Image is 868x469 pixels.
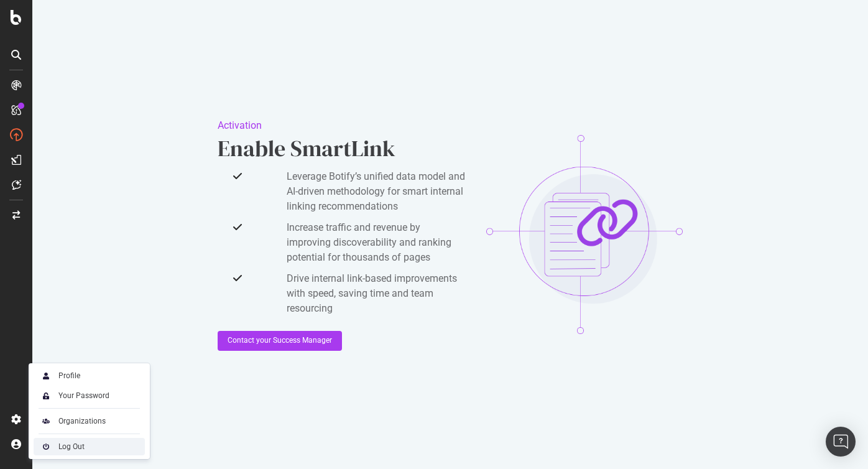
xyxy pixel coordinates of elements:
div: Log Out [58,442,85,452]
div: Open Intercom Messenger [826,427,856,457]
div: Your Password [58,391,109,401]
a: Your Password [34,387,145,404]
img: tUVSALn78D46LlpAY8klYZqgKwTuBm2K29c6p1XQNDCsM0DgKSSoAXXevcAwljcHBINEg0LrUEktgcYYD5sVUphq1JigPmkfB... [39,388,53,403]
div: Organizations [58,416,106,426]
div: Profile [58,371,80,381]
img: prfnF3csMXgAAAABJRU5ErkJggg== [39,439,53,454]
a: Log Out [34,438,145,455]
a: Organizations [34,412,145,430]
a: Profile [34,367,145,384]
img: Xx2yTbCeVcdxHMdxHOc+8gctb42vCocUYgAAAABJRU5ErkJggg== [39,368,53,383]
img: AtrBVVRoAgWaAAAAAElFTkSuQmCC [39,414,53,429]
